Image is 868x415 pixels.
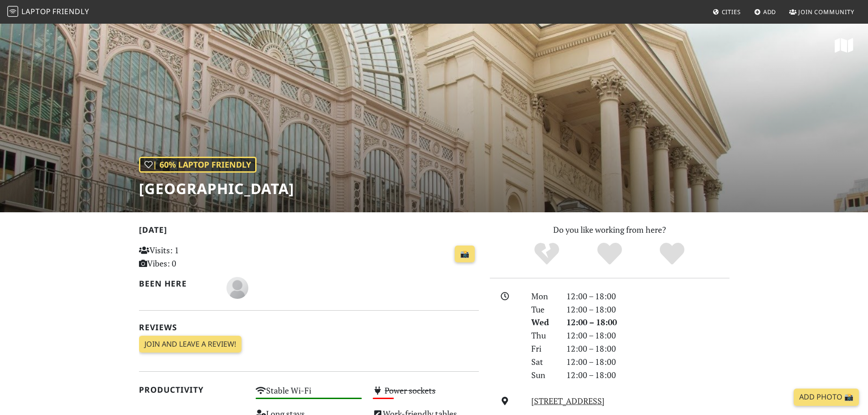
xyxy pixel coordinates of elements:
[139,157,257,173] div: | 60% Laptop Friendly
[139,225,479,238] h2: [DATE]
[750,4,780,20] a: Add
[52,6,89,16] span: Friendly
[139,385,245,395] h2: Productivity
[763,8,776,16] span: Add
[139,323,479,332] h2: Reviews
[21,6,51,16] span: Laptop
[226,277,248,299] img: blank-535327c66bd565773addf3077783bbfce4b00ec00e9fd257753287c682c7fa38.png
[139,336,241,353] a: Join and leave a review!
[561,329,735,342] div: 12:00 – 18:00
[139,180,294,197] h1: [GEOGRAPHIC_DATA]
[515,241,578,266] div: No
[531,395,605,406] a: [STREET_ADDRESS]
[455,246,475,263] a: 📸
[561,303,735,316] div: 12:00 – 18:00
[561,316,735,329] div: 12:00 – 18:00
[709,4,745,20] a: Cities
[385,385,436,396] s: Power sockets
[139,244,245,270] p: Visits: 1 Vibes: 0
[561,290,735,303] div: 12:00 – 18:00
[526,355,560,369] div: Sat
[561,355,735,369] div: 12:00 – 18:00
[226,282,248,292] span: Lydia Cole
[526,316,560,329] div: Wed
[722,8,741,16] span: Cities
[561,342,735,355] div: 12:00 – 18:00
[139,279,216,288] h2: Been here
[798,8,854,16] span: Join Community
[526,369,560,382] div: Sun
[490,223,729,236] p: Do you like working from here?
[561,369,735,382] div: 12:00 – 18:00
[250,383,367,406] div: Stable Wi-Fi
[786,4,858,20] a: Join Community
[794,389,859,406] a: Add Photo 📸
[7,4,89,20] a: LaptopFriendly LaptopFriendly
[526,342,560,355] div: Fri
[7,6,18,17] img: LaptopFriendly
[578,241,641,266] div: Yes
[526,290,560,303] div: Mon
[641,241,704,266] div: Definitely!
[526,303,560,316] div: Tue
[526,329,560,342] div: Thu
